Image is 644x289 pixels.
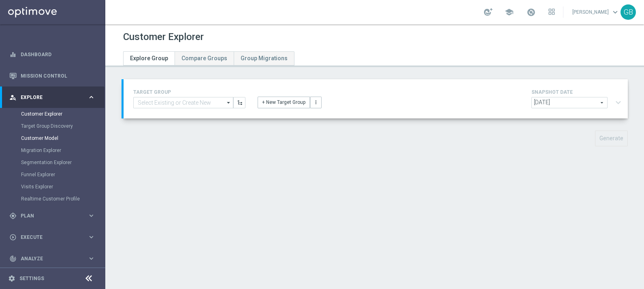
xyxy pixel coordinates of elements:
[181,55,227,61] span: Compare Groups
[8,275,15,282] i: settings
[21,213,87,218] span: Plan
[21,65,95,86] a: Mission Control
[9,51,96,58] button: equalizer Dashboard
[21,123,84,129] a: Target Group Discovery
[505,8,514,17] span: school
[313,99,319,105] i: more_vert
[21,144,104,156] div: Migration Explorer
[19,276,44,281] a: Settings
[87,255,95,262] i: keyboard_arrow_right
[9,73,96,79] button: Mission Control
[21,171,84,178] a: Funnel Explorer
[9,255,96,262] button: track_changes Analyze keyboard_arrow_right
[21,196,84,202] a: Realtime Customer Profile
[9,212,87,219] div: Plan
[21,108,104,120] div: Customer Explorer
[9,255,17,262] i: track_changes
[9,255,87,262] div: Analyze
[21,147,84,154] a: Migration Explorer
[130,55,168,61] span: Explore Group
[310,97,322,108] button: more_vert
[611,8,620,17] span: keyboard_arrow_down
[21,256,87,261] span: Analyze
[621,4,636,20] div: GB
[571,6,621,18] a: [PERSON_NAME]keyboard_arrow_down
[531,89,625,95] h4: SNAPSHOT DATE
[9,65,95,86] div: Mission Control
[123,31,204,43] h1: Customer Explorer
[9,44,95,65] div: Dashboard
[133,87,618,110] div: TARGET GROUP arrow_drop_down + New Target Group more_vert SNAPSHOT DATE arrow_drop_down expand_more
[595,131,628,146] button: Generate
[21,44,95,65] a: Dashboard
[225,97,233,108] i: arrow_drop_down
[87,212,95,219] i: keyboard_arrow_right
[21,193,104,205] div: Realtime Customer Profile
[21,135,84,141] a: Customer Model
[123,51,294,65] ul: Tabs
[87,233,95,241] i: keyboard_arrow_right
[21,132,104,144] div: Customer Model
[9,234,96,240] button: play_circle_outline Execute keyboard_arrow_right
[9,51,17,58] i: equalizer
[258,97,310,108] button: + New Target Group
[9,94,17,101] i: person_search
[21,184,84,190] a: Visits Explorer
[21,95,87,100] span: Explore
[9,234,87,241] div: Execute
[21,156,104,169] div: Segmentation Explorer
[21,159,84,166] a: Segmentation Explorer
[9,212,17,219] i: gps_fixed
[9,94,96,101] button: person_search Explore keyboard_arrow_right
[133,97,233,108] input: Select Existing or Create New
[9,94,87,101] div: Explore
[21,120,104,132] div: Target Group Discovery
[21,235,87,240] span: Execute
[87,93,95,101] i: keyboard_arrow_right
[241,55,288,61] span: Group Migrations
[9,234,17,241] i: play_circle_outline
[133,89,245,95] h4: TARGET GROUP
[21,111,84,117] a: Customer Explorer
[9,213,96,219] button: gps_fixed Plan keyboard_arrow_right
[21,169,104,181] div: Funnel Explorer
[21,181,104,193] div: Visits Explorer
